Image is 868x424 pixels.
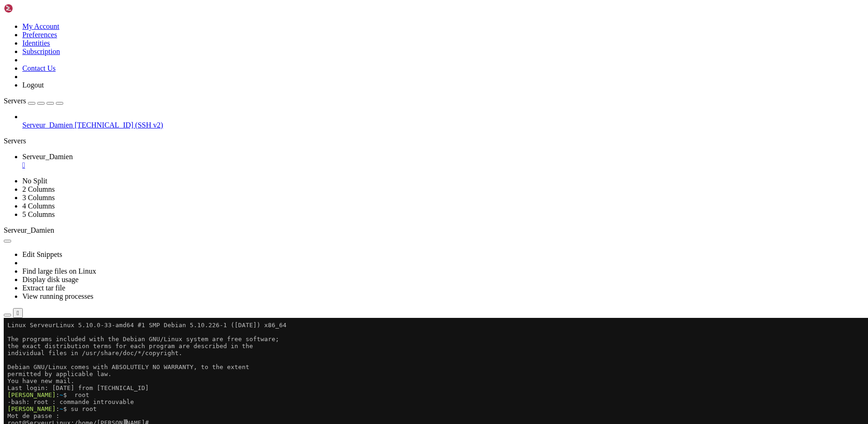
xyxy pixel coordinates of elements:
a: Serveur_Damien [TECHNICAL_ID] (SSH v2) [22,121,864,129]
span: ~ [56,87,60,94]
a: Display disk usage [22,276,79,283]
x-row: Last login: [DATE] from [TECHNICAL_ID] [4,67,747,74]
span: [PERSON_NAME] [4,87,52,94]
div: Servers [4,137,864,145]
div:  [17,310,19,316]
x-row: You have new mail. [4,60,747,67]
a: Edit Snippets [22,250,62,258]
x-row: Linux ServeurLinux 5.10.0-33-amd64 #1 SMP Debian 5.10.226-1 ([DATE]) x86_64 [4,4,747,11]
span: [PERSON_NAME] [4,74,52,81]
a: No Split [22,177,47,185]
a: Find large files on Linux [22,267,96,275]
a: View running processes [22,292,93,300]
x-row: : $ root [4,74,747,81]
a:  [22,161,864,169]
a: Serveur_Damien [22,153,864,169]
span: Serveur_Damien [22,121,73,129]
li: Serveur_Damien [TECHNICAL_ID] (SSH v2) [22,113,864,129]
a: Logout [22,81,44,89]
a: Contact Us [22,64,56,72]
span: Serveur_Damien [4,226,54,234]
x-row: The programs included with the Debian GNU/Linux system are free software; [4,18,747,25]
div: (32, 14) [120,101,124,108]
a: 4 Columns [22,202,55,210]
a: 2 Columns [22,185,55,193]
a: Identities [22,39,50,47]
button:  [13,308,23,318]
a: 3 Columns [22,194,55,202]
img: Shellngn [4,4,57,13]
x-row: individual files in /usr/share/doc/*/copyright. [4,32,747,39]
a: Extract tar file [22,284,65,292]
span: [TECHNICAL_ID] (SSH v2) [74,121,163,129]
a: Preferences [22,31,57,39]
x-row: Debian GNU/Linux comes with ABSOLUTELY NO WARRANTY, to the extent [4,46,747,53]
a: Servers [4,97,63,105]
x-row: -bash: root : commande introuvable [4,81,747,87]
x-row: Mot de passe : [4,94,747,101]
a: Subscription [22,47,60,55]
a: 5 Columns [22,210,55,218]
span: Servers [4,97,26,105]
span: Serveur_Damien [22,153,73,161]
x-row: : $ su root [4,87,747,94]
a: My Account [22,22,60,30]
x-row: permitted by applicable law. [4,53,747,60]
x-row: root@ServeurLinux:/home/[PERSON_NAME]# [4,101,747,108]
x-row: the exact distribution terms for each program are described in the [4,25,747,32]
span: ~ [56,74,60,81]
